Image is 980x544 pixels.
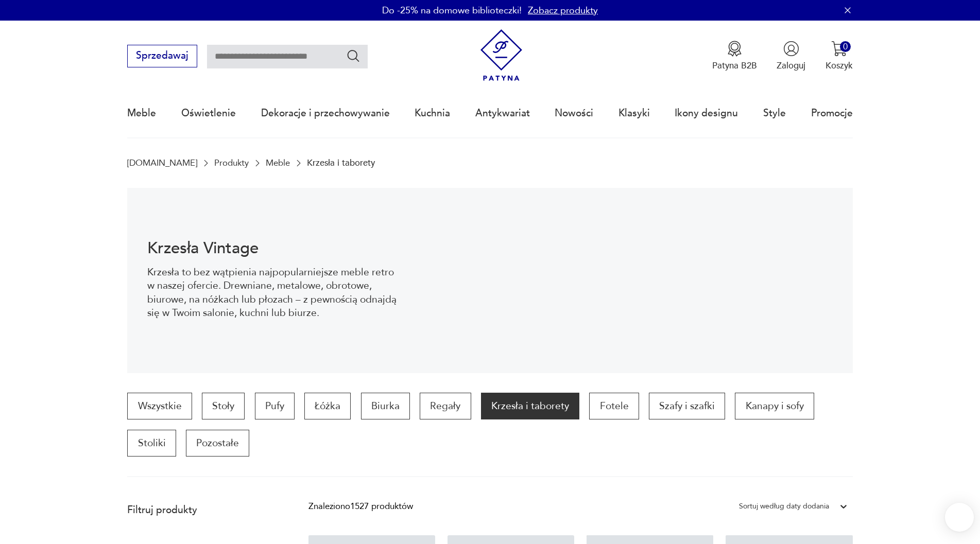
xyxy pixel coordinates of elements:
[307,158,375,168] p: Krzesła i taborety
[649,393,725,419] a: Szafy i szafki
[735,393,814,419] a: Kanapy i sofy
[618,90,650,137] a: Klasyki
[840,41,851,52] div: 0
[811,90,853,137] a: Promocje
[304,393,351,419] a: Łóżka
[308,500,413,513] div: Znaleziono 1527 produktów
[202,393,245,419] a: Stoły
[727,41,743,57] img: Ikona medalu
[826,60,853,72] p: Koszyk
[261,90,390,137] a: Dekoracje i przechowywanie
[675,90,738,137] a: Ikony designu
[127,503,279,517] p: Filtruj produkty
[127,158,197,168] a: [DOMAIN_NAME]
[763,90,786,137] a: Style
[147,241,398,256] h1: Krzesła Vintage
[528,4,598,17] a: Zobacz produkty
[346,48,361,63] button: Szukaj
[127,45,197,67] button: Sprzedawaj
[127,430,176,457] a: Stoliki
[783,41,799,57] img: Ikonka użytkownika
[147,266,398,320] p: Krzesła to bez wątpienia najpopularniejsze meble retro w naszej ofercie. Drewniane, metalowe, obr...
[481,393,579,419] a: Krzesła i taborety
[361,393,410,419] a: Biurka
[831,41,847,57] img: Ikona koszyka
[127,90,156,137] a: Meble
[475,90,530,137] a: Antykwariat
[945,503,974,532] iframe: Smartsupp widget button
[127,393,192,419] a: Wszystkie
[181,90,236,137] a: Oświetlenie
[555,90,593,137] a: Nowości
[712,41,757,72] button: Patyna B2B
[712,60,757,72] p: Patyna B2B
[777,41,805,72] button: Zaloguj
[214,158,249,168] a: Produkty
[420,393,471,419] a: Regały
[475,29,527,81] img: Patyna - sklep z meblami i dekoracjami vintage
[415,90,450,137] a: Kuchnia
[826,41,853,72] button: 0Koszyk
[255,393,295,419] a: Pufy
[777,60,805,72] p: Zaloguj
[186,430,249,457] a: Pozostałe
[382,4,522,17] p: Do -25% na domowe biblioteczki!
[712,41,757,72] a: Ikona medaluPatyna B2B
[127,52,197,61] a: Sprzedawaj
[418,188,853,373] img: bc88ca9a7f9d98aff7d4658ec262dcea.jpg
[266,158,290,168] a: Meble
[739,500,829,513] div: Sortuj według daty dodania
[589,393,639,419] a: Fotele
